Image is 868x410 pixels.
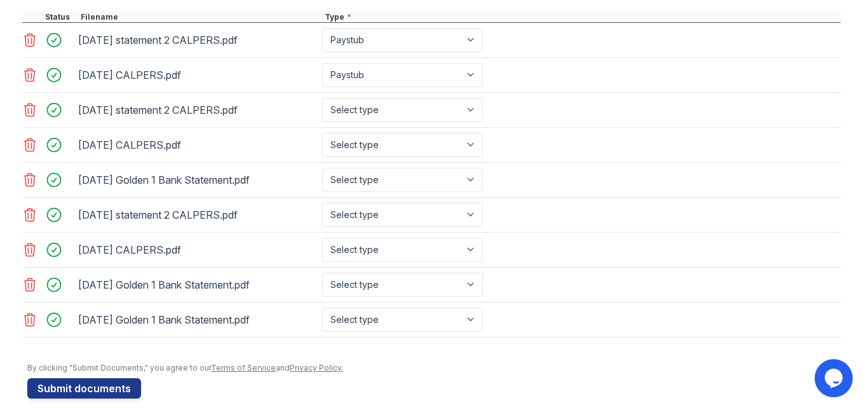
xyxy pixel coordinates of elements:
a: Terms of Service [211,363,276,372]
div: [DATE] CALPERS.pdf [78,135,317,155]
div: By clicking "Submit Documents," you agree to our and [27,363,841,373]
div: [DATE] Golden 1 Bank Statement.pdf [78,310,317,330]
div: [DATE] Golden 1 Bank Statement.pdf [78,170,317,190]
div: [DATE] statement 2 CALPERS.pdf [78,205,317,225]
div: [DATE] Golden 1 Bank Statement.pdf [78,275,317,295]
div: [DATE] CALPERS.pdf [78,65,317,85]
button: Submit documents [27,378,141,399]
div: [DATE] statement 2 CALPERS.pdf [78,100,317,120]
div: Filename [78,12,322,22]
div: [DATE] CALPERS.pdf [78,240,317,260]
iframe: chat widget [815,359,855,397]
a: Privacy Policy. [290,363,343,372]
div: Status [43,12,78,22]
div: Type [322,12,841,22]
div: [DATE] statement 2 CALPERS.pdf [78,30,317,50]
